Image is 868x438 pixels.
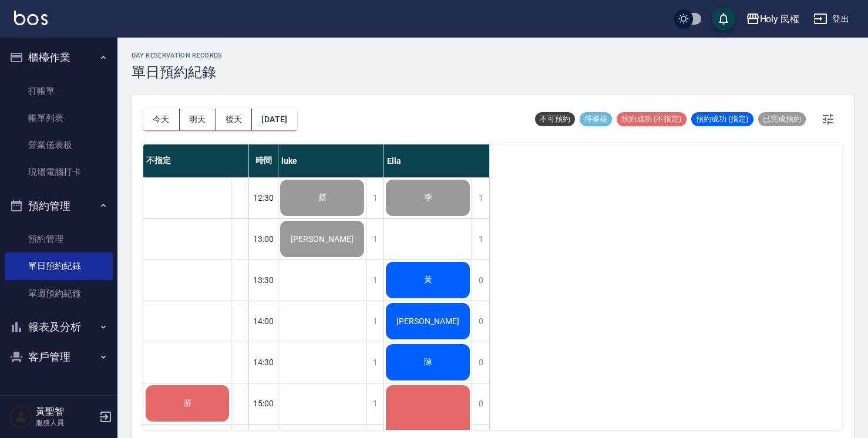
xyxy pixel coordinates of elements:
[14,11,48,25] img: Logo
[249,342,278,383] div: 14:30
[712,7,735,31] button: save
[36,406,96,417] h5: 黃聖智
[760,12,800,26] div: Holy 民權
[5,159,113,186] a: 現場電腦打卡
[366,178,383,218] div: 1
[472,260,489,301] div: 0
[9,405,33,429] img: Person
[5,342,113,372] button: 客戶管理
[249,218,278,260] div: 13:00
[472,178,489,218] div: 1
[288,234,356,244] span: [PERSON_NAME]
[580,114,612,124] span: 待審核
[366,383,383,424] div: 1
[36,417,96,428] p: 服務人員
[366,219,383,260] div: 1
[5,78,113,105] a: 打帳單
[394,316,462,326] span: [PERSON_NAME]
[278,144,384,177] div: luke
[249,260,278,301] div: 13:30
[617,114,687,124] span: 預約成功 (不指定)
[366,260,383,301] div: 1
[5,280,113,307] a: 單週預約紀錄
[249,301,278,342] div: 14:00
[472,342,489,383] div: 0
[758,114,806,124] span: 已完成預約
[316,193,329,203] span: 蔡
[366,342,383,383] div: 1
[472,219,489,260] div: 1
[5,105,113,132] a: 帳單列表
[5,225,113,252] a: 預約管理
[132,64,223,80] h3: 單日預約紀錄
[422,193,435,203] span: 季
[249,383,278,424] div: 15:00
[252,109,297,130] button: [DATE]
[472,383,489,424] div: 0
[366,301,383,342] div: 1
[535,114,575,124] span: 不可預約
[691,114,753,124] span: 預約成功 (指定)
[5,312,113,342] button: 報表及分析
[422,275,435,285] span: 黃
[143,109,180,130] button: 今天
[384,144,490,177] div: Ella
[216,109,253,130] button: 後天
[249,144,278,177] div: 時間
[5,191,113,221] button: 預約管理
[5,132,113,159] a: 營業儀表板
[132,52,223,59] h2: day Reservation records
[249,177,278,218] div: 12:30
[181,398,194,409] span: 游
[472,301,489,342] div: 0
[180,109,216,130] button: 明天
[422,357,435,368] span: 陳
[5,252,113,279] a: 單日預約紀錄
[741,7,805,31] button: Holy 民權
[5,42,113,73] button: 櫃檯作業
[809,8,854,30] button: 登出
[143,144,249,177] div: 不指定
